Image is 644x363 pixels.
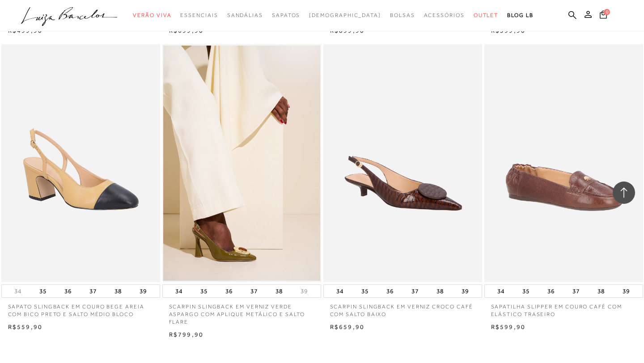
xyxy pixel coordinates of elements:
[87,285,99,297] button: 37
[163,46,320,281] a: SCARPIN SLINGBACK EM VERNIZ VERDE ASPARGO COM APLIQUE METÁLICO E SALTO FLARE SCARPIN SLINGBACK EM...
[37,285,49,297] button: 35
[485,46,642,281] img: SAPATILHA SLIPPER EM COURO CAFÉ COM ELÁSTICO TRASEIRO
[223,285,235,297] button: 36
[434,285,446,297] button: 38
[180,12,218,18] span: Essenciais
[112,285,124,297] button: 38
[390,12,415,18] span: Bolsas
[62,285,74,297] button: 36
[8,323,43,330] span: R$559,90
[133,7,171,24] a: categoryNavScreenReaderText
[273,285,285,297] button: 38
[409,285,421,297] button: 37
[248,285,260,297] button: 37
[137,285,149,297] button: 39
[491,323,526,330] span: R$599,90
[507,7,533,24] a: BLOG LB
[272,12,300,18] span: Sapatos
[324,46,481,281] a: SCARPIN SLINGBACK EM VERNIZ CROCO CAFÉ COM SALTO BAIXO SCARPIN SLINGBACK EM VERNIZ CROCO CAFÉ COM...
[323,298,482,318] a: SCARPIN SLINGBACK EM VERNIZ CROCO CAFÉ COM SALTO BAIXO
[173,285,185,297] button: 34
[459,285,471,297] button: 39
[604,9,610,15] span: 0
[330,323,365,330] span: R$659,90
[507,12,533,18] span: BLOG LB
[359,285,371,297] button: 35
[474,7,499,24] a: categoryNavScreenReaderText
[163,46,320,281] img: SCARPIN SLINGBACK EM VERNIZ VERDE ASPARGO COM APLIQUE METÁLICO E SALTO FLARE
[384,285,396,297] button: 36
[620,285,632,297] button: 39
[2,46,159,281] img: SAPATO SLINGBACK EM COURO BEGE AREIA COM BICO PRETO E SALTO MÉDIO BLOCO
[227,12,263,18] span: Sandálias
[180,7,218,24] a: categoryNavScreenReaderText
[334,285,346,297] button: 34
[424,7,465,24] a: categoryNavScreenReaderText
[169,331,204,338] span: R$799,90
[595,285,607,297] button: 38
[133,12,171,18] span: Verão Viva
[495,285,507,297] button: 34
[298,287,310,295] button: 39
[570,285,582,297] button: 37
[272,7,300,24] a: categoryNavScreenReaderText
[12,287,24,295] button: 34
[309,7,381,24] a: noSubCategoriesText
[198,285,210,297] button: 35
[424,12,465,18] span: Acessórios
[309,12,381,18] span: [DEMOGRAPHIC_DATA]
[1,298,160,318] a: SAPATO SLINGBACK EM COURO BEGE AREIA COM BICO PRETO E SALTO MÉDIO BLOCO
[520,285,532,297] button: 35
[227,7,263,24] a: categoryNavScreenReaderText
[545,285,557,297] button: 36
[484,298,643,318] a: SAPATILHA SLIPPER EM COURO CAFÉ COM ELÁSTICO TRASEIRO
[474,12,499,18] span: Outlet
[390,7,415,24] a: categoryNavScreenReaderText
[2,46,159,281] a: SAPATO SLINGBACK EM COURO BEGE AREIA COM BICO PRETO E SALTO MÉDIO BLOCO SAPATO SLINGBACK EM COURO...
[597,10,610,22] button: 0
[162,298,321,325] a: SCARPIN SLINGBACK EM VERNIZ VERDE ASPARGO COM APLIQUE METÁLICO E SALTO FLARE
[324,46,481,281] img: SCARPIN SLINGBACK EM VERNIZ CROCO CAFÉ COM SALTO BAIXO
[485,46,642,281] a: SAPATILHA SLIPPER EM COURO CAFÉ COM ELÁSTICO TRASEIRO SAPATILHA SLIPPER EM COURO CAFÉ COM ELÁSTIC...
